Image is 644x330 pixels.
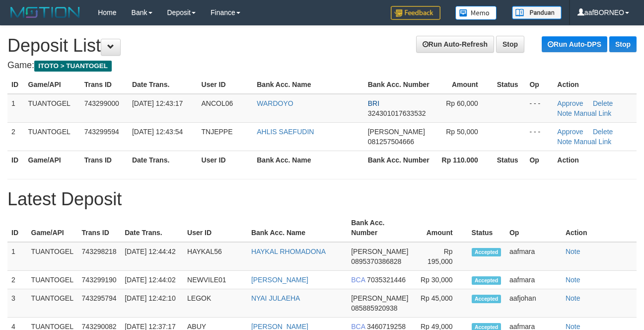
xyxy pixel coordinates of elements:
[525,76,553,94] th: Op
[251,276,308,284] a: [PERSON_NAME]
[24,94,80,123] td: TUANTOGEL
[24,76,80,94] th: Game/API
[198,151,253,169] th: User ID
[414,289,468,318] td: Rp 45,000
[7,271,27,289] td: 2
[7,61,637,71] h4: Game:
[416,36,494,53] a: Run Auto-Refresh
[557,138,572,146] a: Note
[367,276,406,284] span: 7035321446
[553,151,637,169] th: Action
[505,289,562,318] td: aafjohan
[351,304,397,312] span: 085885920938
[128,76,198,94] th: Date Trans.
[472,276,501,285] span: Accepted
[414,271,468,289] td: Rp 30,000
[7,242,27,271] td: 1
[257,99,293,107] a: WARDOYO
[505,214,562,242] th: Op
[347,214,414,242] th: Bank Acc. Number
[253,76,363,94] th: Bank Acc. Name
[247,214,347,242] th: Bank Acc. Name
[512,6,562,19] img: panduan.png
[198,76,253,94] th: User ID
[496,36,524,53] a: Stop
[557,109,572,117] a: Note
[553,76,637,94] th: Action
[593,99,613,107] a: Delete
[468,214,505,242] th: Status
[557,128,583,136] a: Approve
[183,271,247,289] td: NEWVILE01
[7,289,27,318] td: 3
[593,128,613,136] a: Delete
[562,214,637,242] th: Action
[7,122,24,151] td: 2
[202,99,233,107] span: ANCOL06
[455,6,497,20] img: Button%20Memo.svg
[257,128,314,136] a: AHLIS SAEFUDIN
[446,128,478,136] span: Rp 50,000
[368,109,426,117] span: 324301017633532
[351,276,365,284] span: BCA
[7,5,83,20] img: MOTION_logo.png
[437,151,493,169] th: Rp 110.000
[251,247,326,255] a: HAYKAL RHOMADONA
[84,99,119,107] span: 743299000
[7,36,637,56] h1: Deposit List
[7,151,24,169] th: ID
[78,242,121,271] td: 743298218
[414,242,468,271] td: Rp 195,000
[391,6,440,20] img: Feedback.jpg
[121,271,183,289] td: [DATE] 12:44:02
[364,151,437,169] th: Bank Acc. Number
[472,295,501,303] span: Accepted
[368,138,414,146] span: 081257504666
[251,294,300,302] a: NYAI JULAEHA
[78,214,121,242] th: Trans ID
[566,247,580,255] a: Note
[493,151,526,169] th: Status
[574,109,612,117] a: Manual Link
[351,247,408,255] span: [PERSON_NAME]
[78,271,121,289] td: 743299190
[446,99,478,107] span: Rp 60,000
[437,76,493,94] th: Amount
[183,214,247,242] th: User ID
[566,276,580,284] a: Note
[253,151,363,169] th: Bank Acc. Name
[202,128,233,136] span: TNJEPPE
[121,289,183,318] td: [DATE] 12:42:10
[574,138,612,146] a: Manual Link
[128,151,198,169] th: Date Trans.
[27,271,78,289] td: TUANTOGEL
[80,151,128,169] th: Trans ID
[493,76,526,94] th: Status
[27,242,78,271] td: TUANTOGEL
[414,214,468,242] th: Amount
[542,36,607,52] a: Run Auto-DPS
[183,242,247,271] td: HAYKAL56
[27,289,78,318] td: TUANTOGEL
[525,151,553,169] th: Op
[132,128,183,136] span: [DATE] 12:43:54
[364,76,437,94] th: Bank Acc. Number
[566,294,580,302] a: Note
[121,214,183,242] th: Date Trans.
[84,128,119,136] span: 743299594
[7,189,637,209] h1: Latest Deposit
[472,248,501,256] span: Accepted
[351,257,401,265] span: 0895370386828
[368,99,379,107] span: BRI
[121,242,183,271] td: [DATE] 12:44:42
[609,36,637,52] a: Stop
[505,242,562,271] td: aafmara
[78,289,121,318] td: 743295794
[80,76,128,94] th: Trans ID
[7,214,27,242] th: ID
[24,122,80,151] td: TUANTOGEL
[351,294,408,302] span: [PERSON_NAME]
[132,99,183,107] span: [DATE] 12:43:17
[525,94,553,123] td: - - -
[525,122,553,151] td: - - -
